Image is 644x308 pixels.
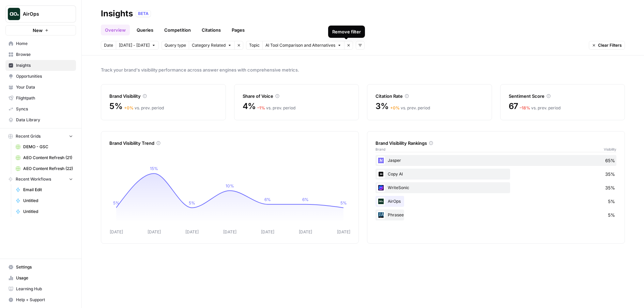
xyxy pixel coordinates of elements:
span: Query type [165,42,186,48]
div: Sentiment Score [509,93,617,99]
a: Citations [198,25,225,35]
span: 65% [605,157,615,164]
span: Browse [16,51,73,58]
div: vs. prev. period [124,105,164,111]
div: Copy AI [375,169,616,180]
span: Email Edit [23,187,73,193]
tspan: [DATE] [148,229,161,234]
img: m99gc1mb2p27l8faod7pewtdphe4 [377,156,385,165]
div: Brand Visibility Rankings [375,140,616,147]
a: Overview [101,25,130,35]
span: 35% [605,171,615,178]
span: Track your brand's visibility performance across answer engines with comprehensive metrics. [101,66,625,73]
span: 5% [109,101,123,112]
tspan: [DATE] [299,229,312,234]
img: 1g82l3ejte092e21yheja5clfcxz [377,211,385,219]
span: 35% [605,184,615,191]
button: New [5,25,76,35]
span: AEO Content Refresh (22) [23,166,73,172]
div: vs. prev. period [257,105,295,111]
tspan: 15% [150,166,158,171]
span: + 0 % [124,105,134,110]
button: Clear Filters [589,41,625,50]
a: AEO Content Refresh (22) [13,163,76,174]
span: Usage [16,275,73,281]
a: Flightpath [5,93,76,104]
a: Pages [228,25,249,35]
img: yjux4x3lwinlft1ym4yif8lrli78 [377,197,385,205]
span: AirOps [23,11,64,17]
div: Brand Visibility [109,93,217,99]
span: Learning Hub [16,286,73,292]
a: Settings [5,262,76,273]
button: Recent Grids [5,131,76,141]
span: Opportunities [16,73,73,79]
span: 4% [243,101,256,112]
a: Competition [160,25,195,35]
span: 67 [509,101,519,112]
button: Help + Support [5,294,76,305]
span: AEO Content Refresh (21) [23,155,73,161]
span: Untitled [23,209,73,215]
span: 5% [608,198,615,205]
span: Recent Grids [16,133,41,139]
div: Jasper [375,155,616,166]
div: BETA [136,10,151,17]
span: 3% [375,101,389,112]
tspan: 5% [340,200,347,205]
img: q1k0jh8xe2mxn088pu84g40890p5 [377,170,385,178]
tspan: 5% [113,200,120,205]
span: Brand [375,147,385,152]
span: – 1 % [257,105,265,110]
a: Your Data [5,82,76,93]
tspan: [DATE] [223,229,236,234]
span: Clear Filters [598,42,622,48]
tspan: 10% [226,183,234,188]
a: Queries [133,25,157,35]
span: + 0 % [390,105,400,110]
div: WriteSonic [375,182,616,193]
a: Data Library [5,114,76,125]
a: Untitled [13,206,76,217]
tspan: [DATE] [261,229,274,234]
button: [DATE] - [DATE] [116,41,159,50]
span: – 18 % [520,105,530,110]
span: Visibility [604,147,616,152]
span: Syncs [16,106,73,112]
span: Flightpath [16,95,73,101]
span: Help + Support [16,297,73,303]
tspan: 6% [302,197,309,202]
a: Usage [5,273,76,283]
div: AirOps [375,196,616,207]
span: Untitled [23,198,73,204]
tspan: 5% [189,200,195,205]
span: Category Related [192,42,226,48]
tspan: [DATE] [337,229,350,234]
tspan: [DATE] [110,229,123,234]
a: DEMO - GSC [13,141,76,152]
a: Learning Hub [5,283,76,294]
span: New [33,27,43,34]
a: Opportunities [5,71,76,82]
a: Syncs [5,104,76,114]
div: vs. prev. period [520,105,561,111]
span: Insights [16,62,73,68]
div: Insights [101,8,133,19]
button: Recent Workflows [5,174,76,184]
span: Date [104,42,113,48]
div: Citation Rate [375,93,484,99]
a: Untitled [13,195,76,206]
tspan: 6% [264,197,271,202]
div: Share of Voice [243,93,351,99]
button: Category Related [189,41,234,50]
span: Data Library [16,117,73,123]
img: AirOps Logo [8,8,20,20]
div: vs. prev. period [390,105,430,111]
button: Workspace: AirOps [5,5,76,22]
span: DEMO - GSC [23,144,73,150]
div: Brand Visibility Trend [109,140,350,147]
span: Settings [16,264,73,270]
span: Topic [249,42,260,48]
a: Email Edit [13,184,76,195]
span: AI Tool Comparison and Alternatives [265,42,335,48]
